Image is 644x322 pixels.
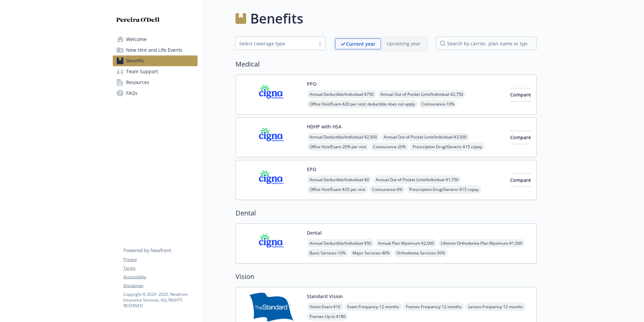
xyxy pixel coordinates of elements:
[126,34,147,45] span: Welcome
[126,66,158,77] span: Team Support
[410,143,485,151] span: Prescription Drug/Generic - $15 copay
[346,40,375,47] p: Current year
[307,175,372,184] span: Annual Deductible/Individual - $0
[350,249,392,257] span: Major Services - 40%
[510,173,531,187] button: Compare
[307,80,317,87] button: PPO
[126,88,138,98] span: FAQs
[307,249,348,257] span: Basic Services - 10%
[370,143,409,151] span: Coinsurance - 20%
[307,100,418,108] span: Office Visit/Exam - $20 per visit; deductible does not apply
[113,77,198,88] a: Resources
[250,8,303,29] h1: Benefits
[510,88,531,102] button: Compare
[235,272,537,282] h2: Vision
[407,185,481,194] span: Prescription Drug/Generic - $15 copay
[307,303,343,311] span: Vision Exam - $10
[126,77,149,88] span: Resources
[307,312,348,321] span: Frames - Up to $180
[510,131,531,144] button: Compare
[307,239,374,247] span: Annual Deductible/Individual - $50
[113,34,198,45] a: Welcome
[113,66,198,77] a: Team Support
[307,143,369,151] span: Office Visit/Exam - 20% per visit
[307,166,316,173] button: EPO
[241,80,302,109] img: CIGNA carrier logo
[126,55,144,66] span: Benefits
[241,123,302,152] img: CIGNA carrier logo
[113,45,198,55] a: New Hire and Life Events
[307,229,322,236] button: Dental
[510,177,531,183] span: Compare
[381,38,426,49] span: Upcoming year
[373,175,461,184] span: Annual Out-of-Pocket Limit/Individual - $1,750
[123,283,197,289] a: Disclaimer
[466,303,526,311] span: Lenses Frequency - 12 months
[241,229,302,258] img: CIGNA carrier logo
[126,45,182,55] span: New Hire and Life Events
[344,303,402,311] span: Exam Frequency - 12 months
[510,91,531,98] span: Compare
[235,208,537,218] h2: Dental
[123,291,197,309] p: Copyright © 2024 - 2025 , Newfront Insurance Services, ALL RIGHTS RESERVED
[419,100,457,108] span: Coinsurance - 10%
[307,133,380,141] span: Annual Deductible/Individual - $2,500
[307,123,341,130] button: HDHP with HSA
[307,185,368,194] span: Office Visit/Exam - $35 per visit
[113,55,198,66] a: Benefits
[387,40,421,47] p: Upcoming year
[381,133,469,141] span: Annual Out-of-Pocket Limit/Individual - $3,500
[438,239,525,247] span: Lifetime Orthodontia Plan Maximum - $1,500
[307,90,376,98] span: Annual Deductible/Individual - $750
[239,40,312,47] div: Select coverage type
[375,239,437,247] span: Annual Plan Maximum - $2,000
[123,274,197,280] a: Accessibility
[123,265,197,271] a: Terms
[235,59,537,69] h2: Medical
[113,88,198,98] a: FAQs
[307,293,343,300] button: Standard Vision
[123,256,197,263] a: Privacy
[241,166,302,194] img: CIGNA carrier logo
[394,249,448,257] span: Orthodontia Services - 50%
[510,134,531,140] span: Compare
[436,37,537,50] input: search by carrier, plan name or type
[241,293,302,321] img: Standard Insurance Company carrier logo
[378,90,466,98] span: Annual Out-of-Pocket Limit/Individual - $2,750
[403,303,464,311] span: Frames Frequency - 12 months
[369,185,405,194] span: Coinsurance - 0%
